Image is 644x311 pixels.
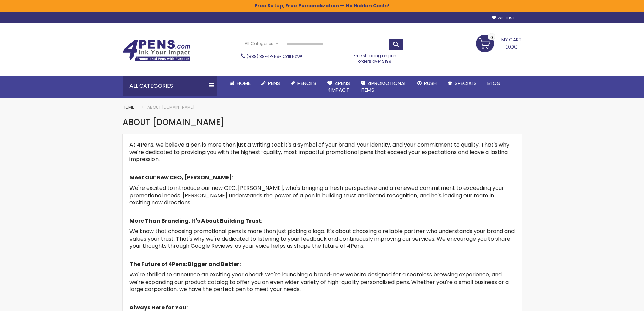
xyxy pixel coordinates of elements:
a: Blog [482,76,506,91]
span: Pens [268,80,280,87]
span: Home [237,80,251,87]
a: 4Pens4impact [322,76,355,98]
a: Pencils [285,76,322,91]
span: We know that choosing promotional pens is more than just picking a logo. It's about choosing a re... [129,227,515,250]
span: 4PROMOTIONAL ITEMS [361,80,406,93]
span: 0.00 [505,43,518,51]
span: At 4Pens, we believe a pen is more than just a writing tool; it's a symbol of your brand, your id... [129,141,509,163]
span: Specials [455,80,477,87]
span: All Categories [245,41,279,46]
a: (888) 88-4PENS [247,53,279,59]
span: We're thrilled to announce an exciting year ahead! We're launching a brand-new website designed f... [129,271,509,293]
a: Home [123,104,134,110]
a: Rush [412,76,442,91]
strong: The Future of 4Pens: Bigger and Better: [129,260,241,268]
div: Free shipping on pen orders over $199 [347,50,403,64]
strong: Meet Our New CEO, [PERSON_NAME]: [129,174,233,181]
strong: More Than Branding, It's About Building Trust: [129,217,262,225]
a: Pens [256,76,285,91]
span: Blog [487,80,501,87]
span: Pencils [297,80,316,87]
a: Specials [442,76,482,91]
span: We're excited to introduce our new CEO, [PERSON_NAME], who's bringing a fresh perspective and a r... [129,184,504,206]
a: All Categories [241,38,282,49]
img: 4Pens Custom Pens and Promotional Products [123,40,190,61]
a: 0.00 0 [476,35,522,51]
div: All Categories [123,76,217,96]
span: 0 [490,34,493,41]
a: Home [224,76,256,91]
span: 4Pens 4impact [327,80,350,93]
span: Rush [424,80,437,87]
span: - Call Now! [247,53,302,59]
strong: About [DOMAIN_NAME] [147,104,195,110]
span: About [DOMAIN_NAME] [123,116,224,128]
a: 4PROMOTIONALITEMS [355,76,412,98]
a: Wishlist [492,16,515,21]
